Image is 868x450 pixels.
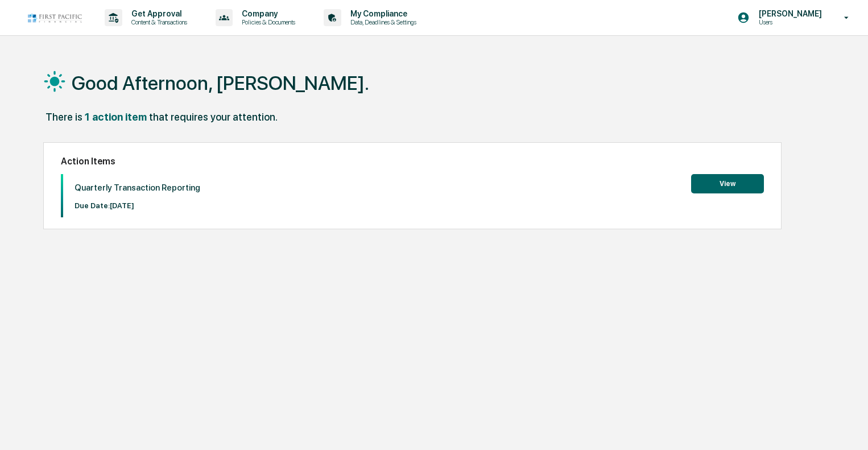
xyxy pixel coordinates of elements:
[233,9,301,18] p: Company
[85,111,147,123] div: 1 action item
[691,177,764,188] a: View
[233,18,301,26] p: Policies & Documents
[75,183,200,193] p: Quarterly Transaction Reporting
[149,111,278,123] div: that requires your attention.
[750,9,828,18] p: [PERSON_NAME]
[27,13,82,23] img: logo
[122,9,193,18] p: Get Approval
[691,174,764,193] button: View
[75,201,200,210] p: Due Date: [DATE]
[341,9,422,18] p: My Compliance
[46,111,82,123] div: There is
[122,18,193,26] p: Content & Transactions
[61,156,764,167] h2: Action Items
[341,18,422,26] p: Data, Deadlines & Settings
[750,18,828,26] p: Users
[72,72,369,94] h1: Good Afternoon, [PERSON_NAME].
